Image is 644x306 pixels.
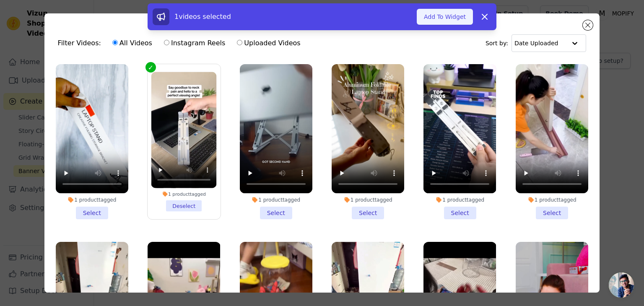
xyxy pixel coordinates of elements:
div: 1 product tagged [240,197,312,203]
div: 1 product tagged [56,197,128,203]
div: 1 product tagged [423,197,496,203]
label: Instagram Reels [164,38,226,49]
a: Open chat [609,272,634,298]
button: Add To Widget [417,9,473,25]
div: 1 product tagged [516,197,588,203]
label: All Videos [112,38,153,49]
div: 1 product tagged [332,197,404,203]
div: Filter Videos: [58,34,305,53]
span: 1 videos selected [174,13,231,21]
div: Sort by: [486,34,587,52]
div: 1 product tagged [151,191,217,197]
label: Uploaded Videos [236,38,301,49]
